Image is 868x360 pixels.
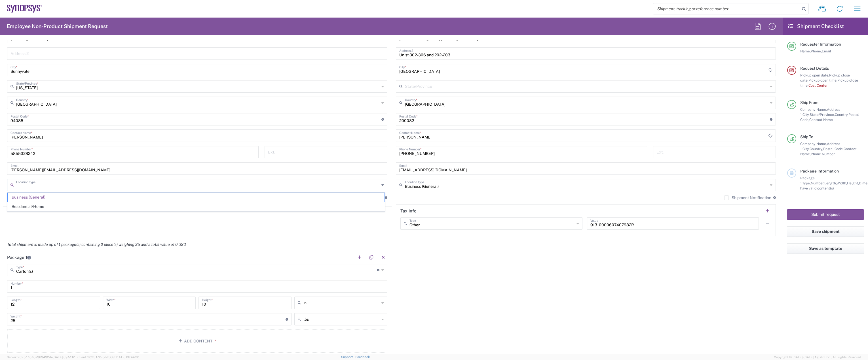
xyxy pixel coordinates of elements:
span: City, [802,112,810,117]
span: Package 1: [800,176,815,185]
span: Width, [837,181,847,185]
span: Copyright © [DATE]-[DATE] Agistix Inc., All Rights Reserved [774,355,861,360]
label: Shipment Notification [724,195,771,200]
span: Company Name, [800,142,827,146]
a: Support [341,355,355,359]
button: Save as template [787,243,864,254]
span: Server: 2025.17.0-16a969492de [7,355,75,359]
span: Postal Code, [823,147,844,151]
span: Package Information [800,169,839,173]
span: Email [822,49,831,53]
span: Phone Number [811,152,835,156]
span: Ship From [800,100,818,105]
em: Total shipment is made up of 1 package(s) containing 0 piece(s) weighing 25 and a total value of ... [3,242,190,247]
span: Number, [811,181,824,185]
button: Save shipment [787,226,864,237]
span: [DATE] 08:44:20 [115,355,139,359]
span: Contact Name [809,118,833,122]
span: [DATE] 09:51:12 [53,355,75,359]
span: Requester Information [800,42,841,46]
h2: Package 1 [7,255,31,260]
h2: Shipment Checklist [788,23,844,30]
a: Feedback [355,355,370,359]
span: City, [802,147,810,151]
span: Ship To [800,135,813,139]
span: Type, [802,181,811,185]
span: Residential/Home [8,202,385,211]
span: Business (General) [8,193,385,202]
span: Pickup open time, [808,78,837,82]
span: Client: 2025.17.0-5dd568f [77,355,139,359]
span: Name, [800,49,811,53]
span: Country, [810,147,823,151]
input: Shipment, tracking or reference number [653,3,800,14]
span: State/Province, [810,112,835,117]
span: Phone, [811,49,822,53]
span: Pickup open date, [800,73,829,77]
span: Request Details [800,66,829,71]
h2: Tax Info [400,208,417,214]
h2: Employee Non-Product Shipment Request [7,23,108,30]
span: Country, [835,112,848,117]
span: Cost Center [808,83,828,88]
span: Height, [847,181,859,185]
span: Company Name, [800,107,827,112]
button: Submit request [787,209,864,220]
button: Add Content* [7,329,387,353]
span: Length, [824,181,837,185]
